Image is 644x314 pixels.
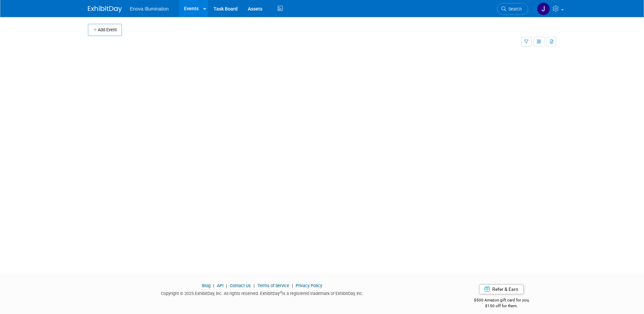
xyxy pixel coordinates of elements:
a: API [217,283,223,288]
span: Search [506,6,522,12]
a: Privacy Policy [296,283,322,288]
a: Refer & Earn [479,284,524,294]
a: Blog [202,283,210,288]
span: | [224,283,229,288]
button: Add Event [88,24,122,36]
div: $150 off for them. [447,303,556,309]
div: Copyright © 2025 ExhibitDay, Inc. All rights reserved. ExhibitDay is a registered trademark of Ex... [88,289,437,297]
a: Terms of Service [257,283,289,288]
img: Janelle Tlusty [537,2,550,15]
img: ExhibitDay [88,6,122,13]
span: | [211,283,216,288]
span: Enova Illumination [130,6,169,12]
a: Search [497,3,528,15]
span: | [290,283,295,288]
span: | [252,283,256,288]
a: Contact Us [230,283,251,288]
sup: ® [280,291,282,294]
div: $500 Amazon gift card for you, [447,293,556,309]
